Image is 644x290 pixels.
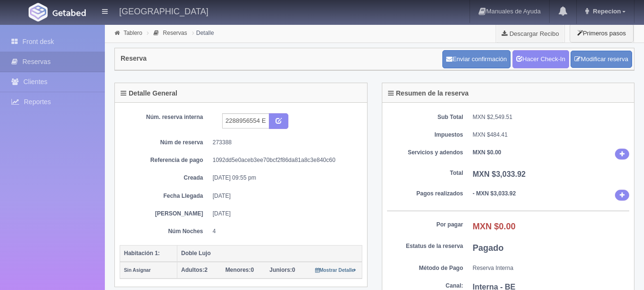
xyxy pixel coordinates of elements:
span: 2 [181,267,207,273]
button: Enviar confirmación [442,50,511,68]
li: Detalle [190,28,216,37]
dt: Creada [127,174,203,182]
dt: Total [387,169,463,177]
dt: Núm de reserva [127,139,203,147]
small: Sin Asignar [124,268,151,273]
button: Primeros pasos [570,24,634,43]
dt: Servicios y adendos [387,149,463,157]
dd: [DATE] [213,192,355,200]
dd: MXN $2,549.51 [473,113,630,121]
img: Getabed [52,9,86,16]
img: Getabed [29,3,48,21]
dt: Núm. reserva interna [127,113,203,121]
a: Tablero [123,30,142,36]
b: Pagado [473,243,504,253]
dt: Pagos realizados [387,190,463,198]
b: Habitación 1: [124,250,160,257]
dt: Referencia de pago [127,156,203,164]
dt: Estatus de la reserva [387,242,463,250]
dd: [DATE] 09:55 pm [213,174,355,182]
b: - MXN $3,033.92 [473,190,516,197]
th: Doble Lujo [177,245,362,262]
dt: Núm Noches [127,227,203,236]
b: MXN $0.00 [473,149,501,156]
dt: Fecha Llegada [127,192,203,200]
dt: [PERSON_NAME] [127,210,203,218]
b: MXN $0.00 [473,222,516,231]
span: 0 [225,267,254,273]
dd: 4 [213,227,355,236]
a: Mostrar Detalle [315,267,357,273]
a: Hacer Check-In [512,50,569,68]
a: Modificar reserva [571,51,632,68]
span: 0 [269,267,295,273]
small: Mostrar Detalle [315,268,357,273]
b: MXN $3,033.92 [473,170,526,178]
strong: Menores: [225,267,251,273]
dt: Canal: [387,282,463,290]
dd: [DATE] [213,210,355,218]
strong: Adultos: [181,267,204,273]
strong: Juniors: [269,267,292,273]
h4: Reserva [121,55,147,62]
dd: Reserva Interna [473,264,630,272]
dt: Sub Total [387,113,463,121]
h4: Detalle General [121,90,177,97]
h4: Resumen de la reserva [388,90,469,97]
a: Reservas [163,30,187,36]
dd: 273388 [213,139,355,147]
h4: [GEOGRAPHIC_DATA] [119,5,208,17]
dd: MXN $484.41 [473,131,630,139]
dt: Por pagar [387,221,463,229]
dd: 1092dd5e0aceb3ee70bcf2f86da81a8c3e840c60 [213,156,355,164]
dt: Método de Pago [387,264,463,272]
a: Descargar Recibo [496,24,564,43]
span: Repecion [591,8,621,15]
dt: Impuestos [387,131,463,139]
